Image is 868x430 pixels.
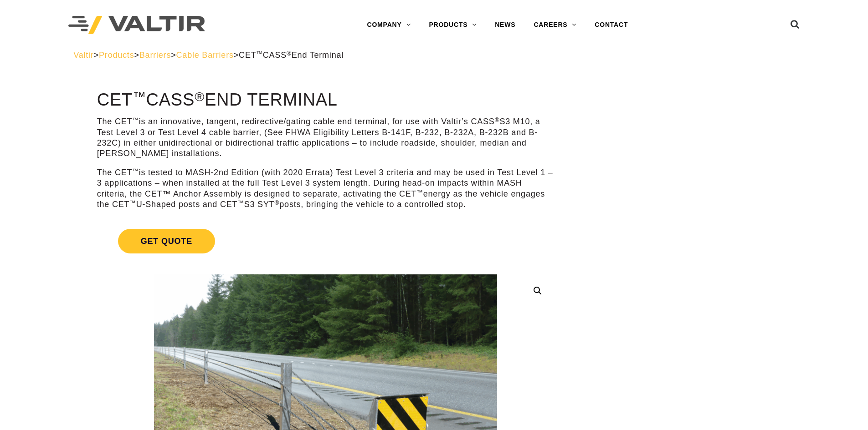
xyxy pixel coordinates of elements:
img: Valtir [68,16,205,35]
span: CET CASS End Terminal [239,51,344,60]
a: PRODUCTS [420,16,486,34]
a: COMPANY [358,16,420,34]
sup: ™ [237,199,244,206]
sup: ™ [256,50,262,57]
p: The CET is tested to MASH-2nd Edition (with 2020 Errata) Test Level 3 criteria and may be used in... [97,167,554,210]
sup: ™ [133,89,146,104]
sup: ® [495,116,500,123]
sup: ™ [129,199,136,206]
sup: ™ [132,116,139,123]
sup: ® [195,89,205,104]
sup: ™ [416,189,423,196]
sup: ™ [132,167,139,174]
a: Barriers [139,51,171,60]
a: Cable Barriers [176,51,234,60]
p: The CET is an innovative, tangent, redirective/gating cable end terminal, for use with Valtir’s C... [97,116,554,159]
a: Get Quote [97,218,554,264]
a: CONTACT [586,16,637,34]
a: Valtir [73,51,93,60]
a: Products [99,51,134,60]
div: > > > > [73,50,795,61]
a: NEWS [486,16,524,34]
sup: ® [287,50,292,57]
a: CAREERS [524,16,586,34]
sup: ® [275,199,280,206]
h1: CET CASS End Terminal [97,91,554,110]
span: Get Quote [118,229,215,253]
